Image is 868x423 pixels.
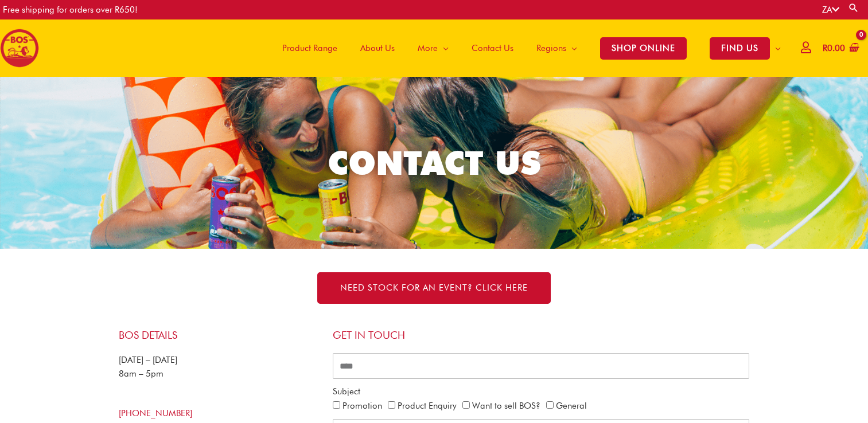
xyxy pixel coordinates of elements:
[333,329,750,342] h4: Get in touch
[710,37,770,60] span: FIND US
[360,31,395,65] span: About Us
[418,31,438,65] span: More
[820,36,859,61] a: View Shopping Cart, empty
[822,5,839,15] a: ZA
[472,401,540,411] label: Want to sell BOS?
[271,19,349,77] a: Product Range
[525,19,589,77] a: Regions
[119,329,321,342] h4: BOS Details
[848,2,859,13] a: Search button
[460,19,525,77] a: Contact Us
[823,43,827,53] span: R
[556,401,587,411] label: General
[600,37,687,60] span: SHOP ONLINE
[589,19,698,77] a: SHOP ONLINE
[114,142,754,184] h2: CONTACT US
[349,19,406,77] a: About Us
[119,369,164,379] span: 8am – 5pm
[342,401,382,411] label: Promotion
[536,31,566,65] span: Regions
[823,43,845,53] bdi: 0.00
[119,408,192,418] a: [PHONE_NUMBER]
[317,272,551,304] a: NEED STOCK FOR AN EVENT? Click here
[406,19,460,77] a: More
[282,31,337,65] span: Product Range
[262,19,792,77] nav: Site Navigation
[398,401,457,411] label: Product Enquiry
[340,284,528,292] span: NEED STOCK FOR AN EVENT? Click here
[472,31,513,65] span: Contact Us
[119,355,177,365] span: [DATE] – [DATE]
[333,385,360,399] label: Subject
